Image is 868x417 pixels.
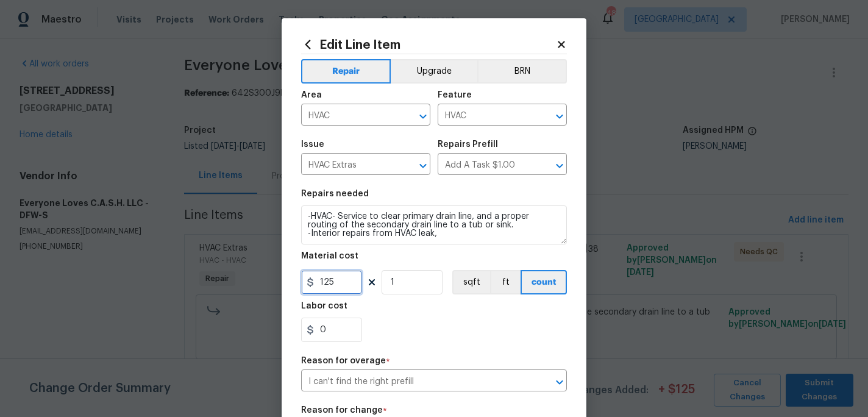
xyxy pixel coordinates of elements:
[551,157,568,174] button: Open
[551,374,568,391] button: Open
[301,252,358,260] h5: Material cost
[301,406,383,415] h5: Reason for change
[414,108,432,125] button: Open
[301,357,386,365] h5: Reason for overage
[301,302,347,310] h5: Labor cost
[438,140,498,149] h5: Repairs Prefill
[301,140,324,149] h5: Issue
[301,372,533,391] input: Select a reason for overage
[452,270,490,294] button: sqft
[490,270,521,294] button: ft
[301,38,556,51] h2: Edit Line Item
[414,157,432,174] button: Open
[551,108,568,125] button: Open
[301,59,391,84] button: Repair
[301,205,567,244] textarea: -HVAC- Service to clear primary drain line, and a proper routing of the secondary drain line to a...
[391,59,478,84] button: Upgrade
[301,190,369,198] h5: Repairs needed
[301,91,322,99] h5: Area
[521,270,567,294] button: count
[438,91,472,99] h5: Feature
[477,59,567,84] button: BRN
